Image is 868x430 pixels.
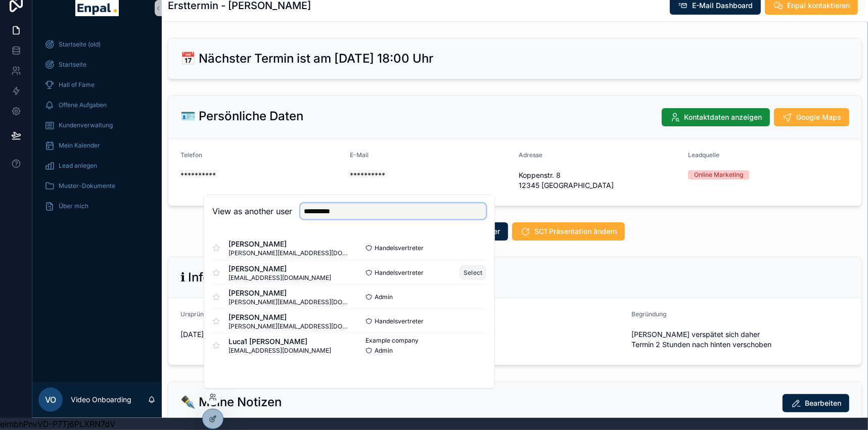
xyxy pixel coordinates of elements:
span: VO [45,394,56,406]
span: Example company [366,336,419,344]
div: scrollable content [32,28,162,228]
a: Lead anlegen [38,157,156,175]
span: Lead anlegen [59,162,97,170]
h2: View as another user [212,205,292,217]
span: [PERSON_NAME] [229,312,349,322]
a: Mein Kalender [38,136,156,155]
h2: 📅 Nächster Termin ist am [DATE] 18:00 Uhr [180,51,433,67]
button: Select [460,265,486,280]
button: SC1 Präsentation ändern [512,222,625,241]
span: SC1 Präsentation ändern [534,226,617,236]
span: Kontaktdaten anzeigen [684,112,762,122]
a: Startseite (old) [38,35,156,54]
span: Kundenverwaltung [59,121,113,129]
a: Startseite [38,56,156,74]
span: Handelsvertreter [375,244,424,252]
span: Enpal kontaktieren [787,1,850,11]
span: Muster-Dokumente [59,182,115,190]
h2: ✒️ Meine Notizen [180,394,282,410]
span: [EMAIL_ADDRESS][DOMAIN_NAME] [229,273,331,281]
div: Online Marketing [694,170,743,179]
span: Startseite [59,61,86,69]
span: Handelsvertreter [375,268,424,276]
span: Hall of Fame [59,81,95,89]
h2: 🪪 Persönliche Daten [180,108,303,124]
button: Bearbeiten [783,394,849,412]
span: Ursprünglicher Termin [180,310,245,318]
a: Kundenverwaltung [38,116,156,134]
span: E-Mail [350,151,369,159]
span: [PERSON_NAME] [229,263,331,273]
span: [DATE] 14:02 [406,329,623,340]
a: Offene Aufgaben [38,96,156,114]
a: Muster-Dokumente [38,177,156,195]
span: Adresse [519,151,543,159]
span: [EMAIL_ADDRESS][DOMAIN_NAME] [229,346,331,354]
span: Koppenstr. 8 12345 [GEOGRAPHIC_DATA] [519,170,680,190]
span: [PERSON_NAME][EMAIL_ADDRESS][DOMAIN_NAME] [229,249,349,257]
button: Kontaktdaten anzeigen [662,108,770,126]
span: Handelsvertreter [375,317,424,325]
span: [PERSON_NAME] [229,239,349,249]
span: [PERSON_NAME][EMAIL_ADDRESS][DOMAIN_NAME] [229,322,349,330]
span: Bearbeiten [805,398,841,408]
span: [DATE] 16:00 [180,329,398,340]
a: Über mich [38,197,156,215]
span: Luca1 [PERSON_NAME] [229,336,331,346]
a: Hall of Fame [38,76,156,94]
span: Google Maps [796,112,841,122]
span: Telefon [180,151,202,159]
span: [PERSON_NAME] [229,288,349,298]
span: Begründung [632,310,667,318]
span: Leadquelle [688,151,719,159]
span: Offene Aufgaben [59,101,107,109]
span: [PERSON_NAME][EMAIL_ADDRESS][DOMAIN_NAME] [229,298,349,306]
span: Admin [375,293,393,301]
span: Mein Kalender [59,141,100,150]
button: Google Maps [774,108,849,126]
span: Startseite (old) [59,40,101,49]
span: [PERSON_NAME] verspätet sich daher Termin 2 Stunden nach hinten verschoben [632,329,849,350]
span: Admin [375,346,393,354]
span: E-Mail Dashboard [692,1,753,11]
span: Über mich [59,202,88,210]
h2: ℹ Informationen zur Terminverschiebung [180,269,411,285]
p: Video Onboarding [71,395,131,405]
